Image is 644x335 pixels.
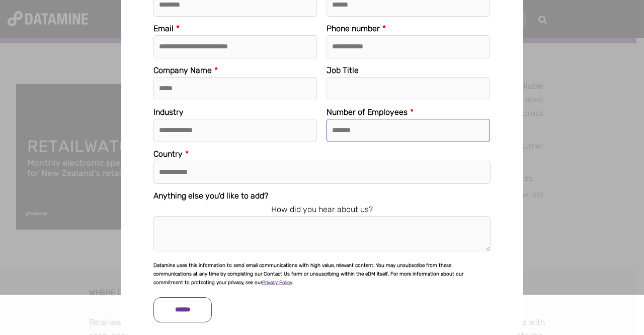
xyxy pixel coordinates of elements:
a: Privacy Policy [262,280,292,286]
span: Company Name [153,65,212,75]
legend: How did you hear about us? [153,203,491,216]
span: Job Title [327,65,359,75]
span: Phone number [327,24,380,33]
span: Industry [153,107,184,117]
span: Anything else you'd like to add? [153,191,268,200]
p: Datamine uses this information to send email communications with high value, relevant content. Yo... [153,261,491,287]
span: Number of Employees [327,107,408,117]
span: Email [153,24,174,33]
span: Country [153,149,183,159]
